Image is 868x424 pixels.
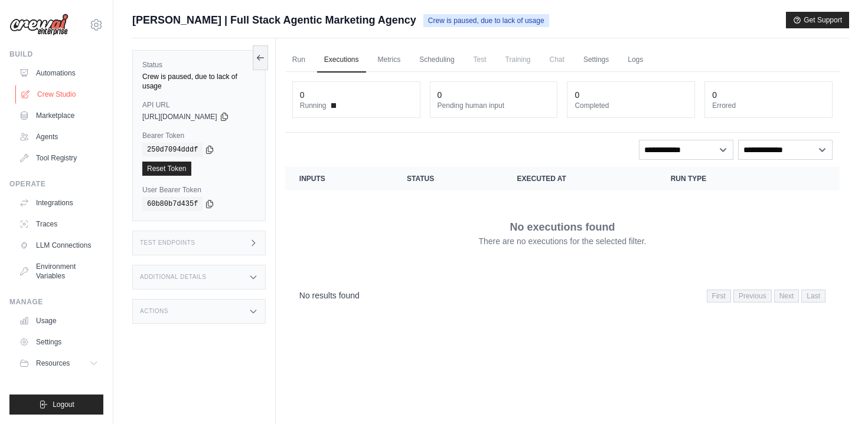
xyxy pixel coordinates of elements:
[423,14,549,27] span: Crew is paused, due to lack of usage
[712,101,825,110] dt: Errored
[142,100,256,110] label: API URL
[142,72,256,91] div: Crew is paused, due to lack of usage
[14,333,103,351] a: Settings
[14,193,103,212] a: Integrations
[14,149,103,167] a: Tool Registry
[774,290,800,303] span: Next
[371,48,408,73] a: Metrics
[285,48,312,73] a: Run
[438,101,550,110] dt: Pending human input
[14,64,103,83] a: Automations
[576,48,616,73] a: Settings
[142,185,256,195] label: User Bearer Token
[9,395,103,415] button: Logout
[142,131,256,140] label: Bearer Token
[14,354,103,373] button: Resources
[140,308,168,315] h3: Actions
[53,400,74,409] span: Logout
[510,219,615,235] p: No executions found
[9,50,103,59] div: Build
[299,290,360,301] p: No results found
[15,85,105,104] a: Crew Studio
[543,48,572,71] span: Chat is not available until the deployment is complete
[503,167,657,190] th: Executed at
[14,236,103,255] a: LLM Connections
[142,197,203,211] code: 60b80b7d435f
[14,106,103,125] a: Marketplace
[412,48,461,73] a: Scheduling
[575,89,579,101] div: 0
[285,167,840,310] section: Crew executions table
[317,48,366,73] a: Executions
[9,179,103,189] div: Operate
[707,290,825,303] nav: Pagination
[733,290,772,303] span: Previous
[142,143,203,157] code: 250d7094dddf
[142,162,191,176] a: Reset Token
[14,311,103,330] a: Usage
[498,48,538,71] span: Training is not available until the deployment is complete
[801,290,825,303] span: Last
[621,48,650,73] a: Logs
[300,101,327,110] span: Running
[300,89,305,101] div: 0
[438,89,442,101] div: 0
[9,297,103,307] div: Manage
[142,112,217,121] span: [URL][DOMAIN_NAME]
[140,239,195,246] h3: Test Endpoints
[14,257,103,285] a: Environment Variables
[712,89,717,101] div: 0
[575,101,687,110] dt: Completed
[142,60,256,70] label: Status
[393,167,503,190] th: Status
[478,235,646,247] p: There are no executions for the selected filter.
[14,127,103,146] a: Agents
[132,12,416,28] span: [PERSON_NAME] | Full Stack Agentic Marketing Agency
[14,215,103,234] a: Traces
[36,359,70,368] span: Resources
[707,290,731,303] span: First
[657,167,784,190] th: Run Type
[466,48,494,71] span: Test
[140,274,206,281] h3: Additional Details
[285,167,393,190] th: Inputs
[786,12,849,28] button: Get Support
[285,280,840,310] nav: Pagination
[9,14,68,36] img: Logo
